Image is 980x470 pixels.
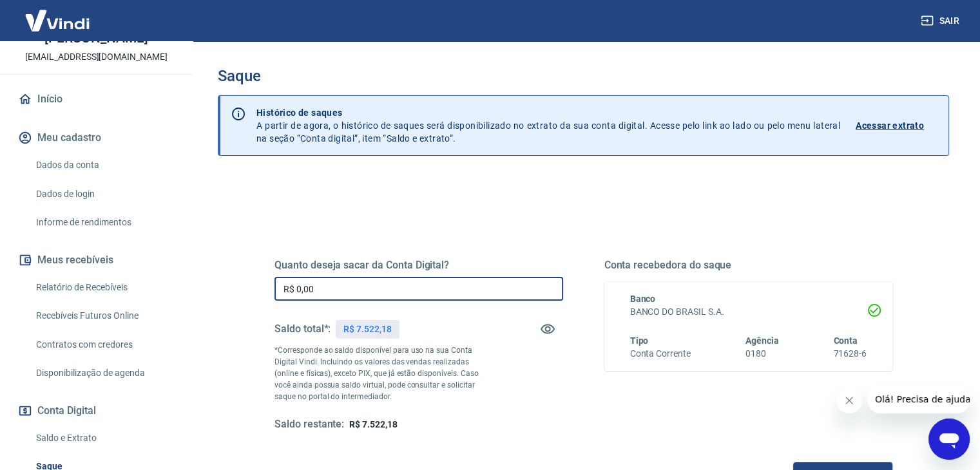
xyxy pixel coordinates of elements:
iframe: Fechar mensagem [836,388,862,413]
button: Meus recebíveis [15,246,177,274]
img: Vindi [15,1,99,40]
button: Meu cadastro [15,124,177,152]
p: [PERSON_NAME] [44,32,148,45]
a: Relatório de Recebíveis [31,274,177,301]
a: Acessar extrato [856,106,938,145]
h5: Saldo restante: [274,418,344,431]
a: Saldo e Extrato [31,425,177,451]
button: Conta Digital [15,397,177,425]
p: Acessar extrato [856,119,924,132]
h5: Quanto deseja sacar da Conta Digital? [274,259,563,272]
iframe: Botão para abrir a janela de mensagens [928,418,970,460]
a: Dados da conta [31,152,177,178]
a: Início [15,85,177,113]
span: Olá! Precisa de ajuda? [8,9,108,19]
h5: Conta recebedora do saque [604,259,893,272]
span: Agência [745,335,779,346]
p: R$ 7.522,18 [343,323,391,336]
span: R$ 7.522,18 [349,419,397,429]
a: Disponibilização de agenda [31,360,177,386]
span: Banco [630,294,656,304]
h6: BANCO DO BRASIL S.A. [630,305,867,319]
h6: Conta Corrente [630,347,691,361]
p: Histórico de saques [256,106,840,119]
span: Conta [833,335,858,346]
iframe: Mensagem da empresa [867,385,970,413]
button: Sair [918,9,965,33]
p: [EMAIL_ADDRESS][DOMAIN_NAME] [25,50,168,64]
p: A partir de agora, o histórico de saques será disponibilizado no extrato da sua conta digital. Ac... [256,106,840,145]
p: *Corresponde ao saldo disponível para uso na sua Conta Digital Vindi. Incluindo os valores das ve... [274,344,491,402]
a: Dados de login [31,181,177,207]
a: Recebíveis Futuros Online [31,303,177,329]
h5: Saldo total*: [274,323,331,335]
span: Tipo [630,335,649,346]
h3: Saque [218,67,949,85]
h6: 71628-6 [833,347,867,361]
h6: 0180 [745,347,779,361]
a: Contratos com credores [31,332,177,358]
a: Informe de rendimentos [31,209,177,236]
